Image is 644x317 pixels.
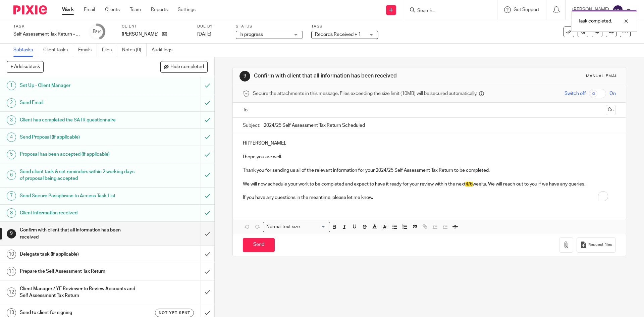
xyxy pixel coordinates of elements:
[7,229,16,239] div: 9
[7,81,16,90] div: 1
[20,266,136,276] h1: Prepare the Self Assessment Tax Return
[160,61,208,72] button: Hide completed
[7,98,16,108] div: 2
[13,24,80,29] label: Task
[243,122,260,129] label: Subject:
[7,267,16,276] div: 11
[122,24,189,29] label: Client
[243,107,250,113] label: To:
[20,115,136,125] h1: Client has completed the SATR questionnaire
[239,32,263,37] span: In progress
[577,237,615,253] button: Request files
[588,242,612,248] span: Request files
[105,6,120,13] a: Clients
[20,132,136,142] h1: Send Proposal (if applicable)
[151,6,168,13] a: Reports
[13,31,80,38] div: Self Assessment Tax Return - [DATE]-[DATE]
[62,6,74,13] a: Work
[20,284,136,301] h1: Client Manager / YE Reviewer to Review Accounts and Self Assessment Tax Return
[130,6,141,13] a: Team
[20,149,136,159] h1: Proposal has been accepted (if applicable)
[43,44,73,57] a: Client tasks
[13,31,80,38] div: Self Assessment Tax Return - 2024-2025
[7,150,16,159] div: 5
[7,191,16,201] div: 7
[302,223,326,230] input: Search for option
[93,28,102,36] div: 8
[236,24,303,29] label: Status
[243,140,615,147] p: Hi [PERSON_NAME],
[20,98,136,108] h1: Send Email
[233,133,626,206] div: To enrich screen reader interactions, please activate Accessibility in Grammarly extension settings
[20,167,136,184] h1: Send client task & set reminders within 2 working days of proposal being accepted
[197,32,211,37] span: [DATE]
[84,6,95,13] a: Email
[20,81,136,91] h1: Set Up - Client Manager
[253,90,477,97] span: Secure the attachments in this message. Files exceeding the size limit (10MB) will be secured aut...
[243,167,615,174] p: Thank you for sending us all of the relevant information for your 2024/25 Self Assessment Tax Ret...
[243,194,615,201] p: If you have any questions in the meantime, please let me know.
[565,90,586,97] span: Switch off
[612,5,623,15] img: svg%3E
[606,105,616,115] button: Cc
[178,6,196,13] a: Settings
[7,250,16,259] div: 10
[466,182,473,187] span: 4/6
[7,208,16,218] div: 8
[311,24,378,29] label: Tags
[102,44,117,57] a: Files
[254,72,444,80] h1: Confirm with client that all information has been received
[239,71,250,82] div: 9
[20,191,136,201] h1: Send Secure Passphrase to Access Task List
[152,44,177,57] a: Audit logs
[263,222,330,232] div: Search for option
[20,249,136,259] h1: Delegate task (if applicable)
[7,115,16,125] div: 3
[170,64,204,70] span: Hide completed
[7,287,16,297] div: 12
[122,44,147,57] a: Notes (0)
[122,31,159,38] p: [PERSON_NAME]
[13,5,47,14] img: Pixie
[243,181,615,188] p: We will now schedule your work to be completed and expect to have it ready for your review within...
[78,44,97,57] a: Emails
[7,61,44,72] button: + Add subtask
[7,170,16,180] div: 6
[13,44,38,57] a: Subtasks
[315,32,361,37] span: Records Received + 1
[243,154,615,160] p: I hope you are well.
[586,73,619,79] div: Manual email
[20,208,136,218] h1: Client information received
[7,133,16,142] div: 4
[159,310,190,316] span: Not yet sent
[20,225,136,242] h1: Confirm with client that all information has been received
[578,18,612,24] p: Task completed.
[265,223,301,230] span: Normal text size
[609,90,616,97] span: On
[243,238,275,252] input: Send
[197,24,227,29] label: Due by
[96,30,102,34] small: /19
